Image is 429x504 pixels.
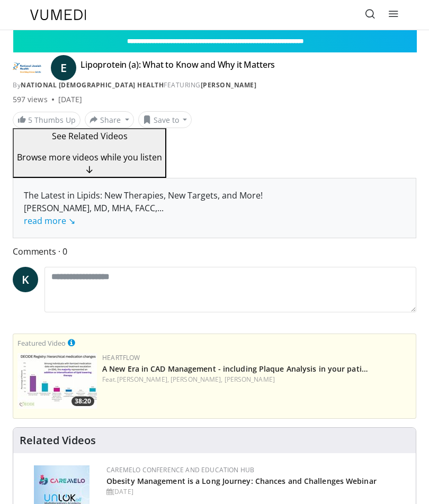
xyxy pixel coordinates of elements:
a: A New Era in CAD Management - including Plaque Analysis in your pati… [102,364,368,374]
h4: Related Videos [20,434,96,447]
a: [PERSON_NAME], [117,375,169,384]
span: Comments 0 [13,245,416,258]
button: See Related Videos Browse more videos while you listen [13,128,166,178]
div: [DATE] [106,487,407,497]
a: [PERSON_NAME], [171,375,222,384]
img: National Jewish Health [13,59,42,76]
h4: Lipoprotein (a): What to Know and Why it Matters [81,59,275,76]
h3: A New Era in CAD Management - including Plaque Analysis in your patient care [102,363,412,374]
span: 38:20 [71,397,94,406]
a: E [51,55,76,80]
div: Feat. [102,375,412,384]
span: 5 [28,115,32,125]
a: [PERSON_NAME] [201,80,257,89]
a: Obesity Management is a Long Journey: Chances and Challenges Webinar [106,476,377,486]
span: Browse more videos while you listen [17,151,162,163]
button: Share [85,111,134,128]
button: Save to [138,111,192,128]
a: [PERSON_NAME] [225,375,275,384]
img: 738d0e2d-290f-4d89-8861-908fb8b721dc.150x105_q85_crop-smart_upscale.jpg [17,353,97,409]
div: The Latest in Lipids: New Therapies, New Targets, and More! [PERSON_NAME], MD, MHA, FACC, [24,189,405,227]
small: Featured Video [17,338,66,348]
a: Heartflow [102,353,140,362]
a: read more ↘ [24,215,75,227]
p: See Related Videos [17,130,162,142]
div: By FEATURING [13,80,416,90]
a: 5 Thumbs Up [13,112,81,128]
span: 597 views [13,94,48,105]
a: CaReMeLO Conference and Education Hub [106,465,254,474]
a: K [13,267,38,292]
a: This is paid for by Heartflow [68,337,75,348]
a: National [DEMOGRAPHIC_DATA] Health [21,80,164,89]
a: 38:20 [17,353,97,409]
img: VuMedi Logo [30,10,86,20]
div: [DATE] [58,94,82,105]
